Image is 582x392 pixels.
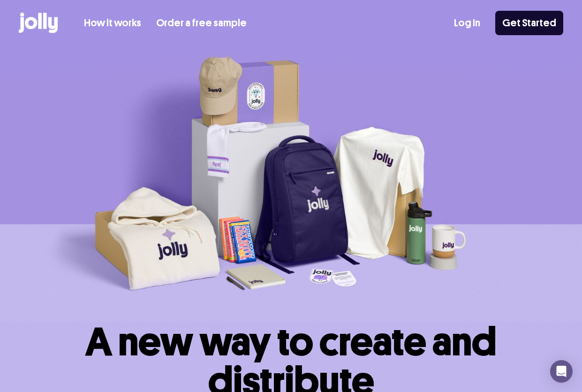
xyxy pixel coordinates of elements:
a: Order a free sample [156,15,247,31]
a: How it works [84,15,141,31]
a: Get Started [495,11,563,35]
a: Log In [454,15,480,31]
div: Open Intercom Messenger [550,360,573,383]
